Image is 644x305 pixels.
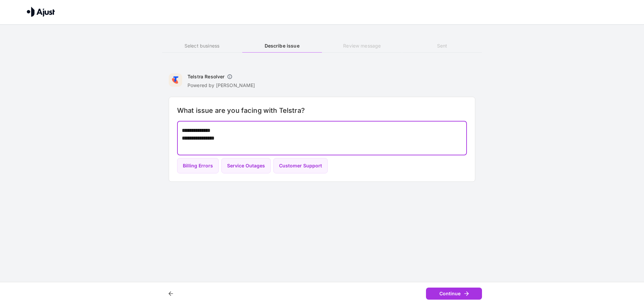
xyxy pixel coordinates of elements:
[177,158,219,174] button: Billing Errors
[187,82,255,89] p: Powered by [PERSON_NAME]
[177,105,467,116] h6: What issue are you facing with Telstra?
[169,73,182,87] img: Telstra
[322,42,402,50] h6: Review message
[273,158,328,174] button: Customer Support
[426,288,482,300] button: Continue
[27,7,55,17] img: Ajust
[187,73,224,80] h6: Telstra Resolver
[221,158,271,174] button: Service Outages
[242,42,322,50] h6: Describe issue
[162,42,242,50] h6: Select business
[402,42,482,50] h6: Sent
